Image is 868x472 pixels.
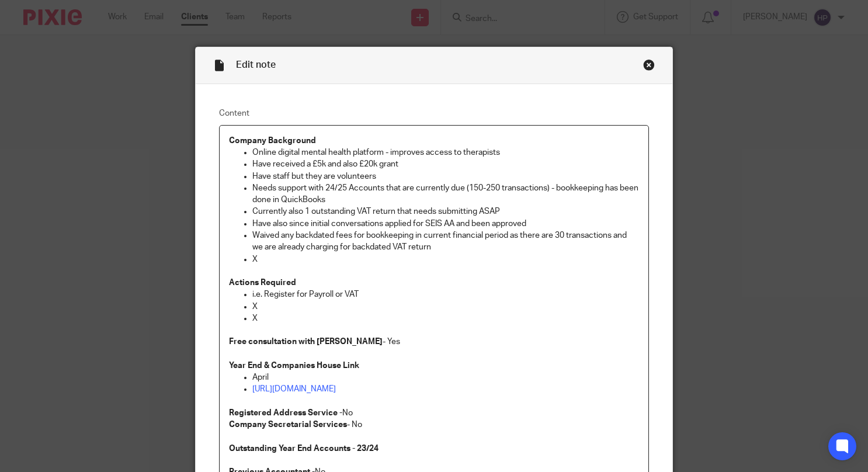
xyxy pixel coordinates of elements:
p: No [229,407,638,419]
strong: Year End & Companies House Link [229,362,359,370]
strong: Registered Address Service - [229,409,342,417]
p: April [252,372,638,383]
p: - Yes [229,336,638,348]
span: Edit note [236,60,276,70]
div: Close this dialog window [643,59,655,71]
p: Online digital mental health platform - improves access to therapists [252,147,638,158]
strong: Actions Required [229,279,296,287]
p: X [252,301,638,313]
p: Currently also 1 outstanding VAT return that needs submitting ASAP [252,206,638,217]
p: Have staff but they are volunteers [252,171,638,182]
p: Have also since initial conversations applied for SEIS AA and been approved [252,218,638,230]
label: Content [219,107,648,119]
p: Needs support with 24/25 Accounts that are currently due (150-250 transactions) - bookkeeping has... [252,182,638,206]
strong: Company Secretarial Services [229,421,347,429]
p: X [252,313,638,324]
strong: Company Background [229,137,316,145]
strong: Free consultation with [PERSON_NAME] [229,338,383,346]
p: X [252,254,638,265]
p: Waived any backdated fees for bookkeeping in current financial period as there are 30 transaction... [252,230,638,254]
p: - No [229,419,638,431]
p: i.e. Register for Payroll or VAT [252,289,638,300]
strong: Outstanding Year End Accounts - 23/24 [229,445,379,453]
p: Have received a £5k and also £20k grant [252,158,638,170]
a: [URL][DOMAIN_NAME] [252,385,336,393]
